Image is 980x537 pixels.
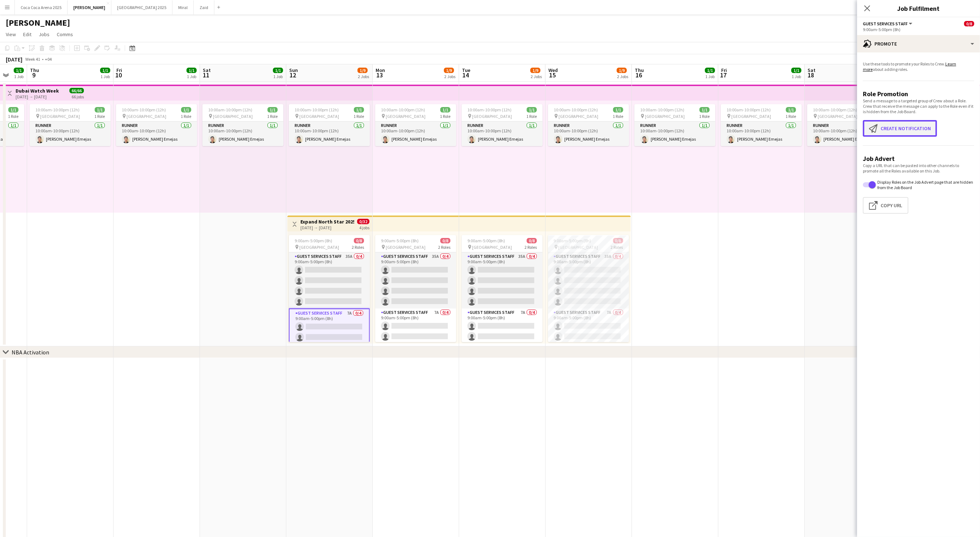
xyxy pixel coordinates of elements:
span: 1 Role [354,114,364,119]
h3: Dubai Watch Week [16,88,59,94]
app-job-card: 9:00am-5:00pm (8h)0/8 [GEOGRAPHIC_DATA]2 RolesGuest Services Staff35A0/49:00am-5:00pm (8h) Guest ... [548,235,629,342]
span: 10:00am-10:00pm (12h) [727,107,771,112]
app-card-role: Guest Services Staff35A0/49:00am-5:00pm (8h) [548,252,629,308]
span: Wed [548,67,558,73]
app-card-role: Runner1/110:00am-10:00pm (12h)[PERSON_NAME] Emejas [202,122,283,146]
h3: Job Advert [863,154,974,163]
div: 2 Jobs [358,74,369,79]
span: 1 Role [267,114,278,119]
span: 9:00am-5:00pm (8h) [295,238,332,243]
span: [GEOGRAPHIC_DATA] [386,244,425,250]
a: Comms [54,30,76,39]
app-job-card: 10:00am-10:00pm (12h)1/1 [GEOGRAPHIC_DATA]1 RoleRunner1/110:00am-10:00pm (12h)[PERSON_NAME] Emejas [202,104,283,146]
button: Zaid [194,0,214,14]
app-job-card: 9:00am-5:00pm (8h)0/8 [GEOGRAPHIC_DATA]2 RolesGuest Services Staff35A0/49:00am-5:00pm (8h) Guest ... [375,235,456,342]
app-card-role: Runner1/110:00am-10:00pm (12h)[PERSON_NAME] Emejas [721,122,802,146]
span: 15 [547,71,558,79]
app-job-card: 10:00am-10:00pm (12h)1/1 [GEOGRAPHIC_DATA]1 RoleRunner1/110:00am-10:00pm (12h)[PERSON_NAME] Emejas [807,104,888,146]
app-job-card: 10:00am-10:00pm (12h)1/1 [GEOGRAPHIC_DATA]1 RoleRunner1/110:00am-10:00pm (12h)[PERSON_NAME] Emejas [462,104,543,146]
span: 2 Roles [611,244,623,250]
span: 0/8 [440,238,450,243]
div: 1 Job [792,74,801,79]
span: Jobs [39,31,50,38]
a: Learn more [863,61,956,72]
span: 1/1 [705,68,715,73]
span: 16 [634,71,644,79]
div: 1 Job [705,74,715,79]
app-card-role: Runner1/110:00am-10:00pm (12h)[PERSON_NAME] Emejas [30,122,111,146]
span: 1/1 [699,107,710,112]
button: Copy Url [863,197,908,214]
span: 0/8 [613,238,623,243]
p: Use these tools to promote your Roles to Crew. about adding roles. [863,61,974,72]
span: [GEOGRAPHIC_DATA] [559,114,598,119]
span: 9:00am-5:00pm (8h) [381,238,419,243]
app-card-role: Guest Services Staff7A0/49:00am-5:00pm (8h) [548,308,629,365]
div: [DATE] → [DATE] [16,94,59,99]
span: 2 Roles [438,244,450,250]
span: Tue [462,67,470,73]
span: 10:00am-10:00pm (12h) [122,107,166,112]
p: Copy a URL that can be pasted into other channels to promote all the Roles available on this Job. [863,163,974,174]
button: Guest Services Staff [863,21,913,26]
span: 14 [461,71,470,79]
app-job-card: 10:00am-10:00pm (12h)1/1 [GEOGRAPHIC_DATA]1 RoleRunner1/110:00am-10:00pm (12h)[PERSON_NAME] Emejas [548,104,629,146]
app-card-role: Runner1/110:00am-10:00pm (12h)[PERSON_NAME] Emejas [116,122,197,146]
div: 2 Jobs [444,74,455,79]
span: Thu [30,67,39,73]
span: 1 Role [181,114,191,119]
div: 10:00am-10:00pm (12h)1/1 [GEOGRAPHIC_DATA]1 RoleRunner1/110:00am-10:00pm (12h)[PERSON_NAME] Emejas [289,104,370,146]
button: Coca Coca Arena 2025 [15,0,68,14]
span: 1/9 [358,68,368,73]
span: 1/1 [187,68,197,73]
span: 1/1 [791,68,801,73]
a: Jobs [36,30,52,39]
span: 10:00am-10:00pm (12h) [295,107,339,112]
span: 1 Role [786,114,796,119]
span: 1/1 [100,68,110,73]
span: 13 [375,71,385,79]
span: 1 Role [699,114,710,119]
h3: Job Fulfilment [857,4,980,13]
div: 2 Jobs [531,74,542,79]
app-card-role: Runner1/110:00am-10:00pm (12h)[PERSON_NAME] Emejas [375,122,456,146]
app-card-role: Guest Services Staff35A0/49:00am-5:00pm (8h) [462,252,543,308]
div: [DATE] → [DATE] [300,225,354,230]
span: 1/1 [354,107,364,112]
app-job-card: 10:00am-10:00pm (12h)1/1 [GEOGRAPHIC_DATA]1 RoleRunner1/110:00am-10:00pm (12h)[PERSON_NAME] Emejas [721,104,802,146]
span: Sat [203,67,211,73]
div: Promote [857,35,980,52]
span: 10:00am-10:00pm (12h) [35,107,80,112]
span: 1/1 [440,107,450,112]
span: 1 Role [440,114,450,119]
div: +04 [45,56,52,62]
span: [GEOGRAPHIC_DATA] [645,114,685,119]
button: Create notification [863,120,937,137]
span: 1/1 [786,107,796,112]
span: 66/66 [69,88,84,93]
span: 1/1 [613,107,623,112]
span: [GEOGRAPHIC_DATA] [472,114,512,119]
span: Thu [635,67,644,73]
span: [GEOGRAPHIC_DATA] [386,114,425,119]
span: Edit [23,31,31,38]
span: 1/1 [273,68,283,73]
span: 1/9 [617,68,627,73]
app-job-card: 10:00am-10:00pm (12h)1/1 [GEOGRAPHIC_DATA]1 RoleRunner1/110:00am-10:00pm (12h)[PERSON_NAME] Emejas [30,104,111,146]
span: 1/1 [95,107,105,112]
div: 66 jobs [72,93,84,99]
div: 9:00am-5:00pm (8h)0/8 [GEOGRAPHIC_DATA]2 RolesGuest Services Staff35A0/49:00am-5:00pm (8h) Guest ... [462,235,543,342]
button: [PERSON_NAME] [68,0,111,14]
span: 1 Role [8,114,18,119]
div: NBA Activation [12,349,49,356]
div: 10:00am-10:00pm (12h)1/1 [GEOGRAPHIC_DATA]1 RoleRunner1/110:00am-10:00pm (12h)[PERSON_NAME] Emejas [375,104,456,146]
span: Fri [721,67,727,73]
h1: [PERSON_NAME] [6,17,70,28]
span: 1/1 [181,107,191,112]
